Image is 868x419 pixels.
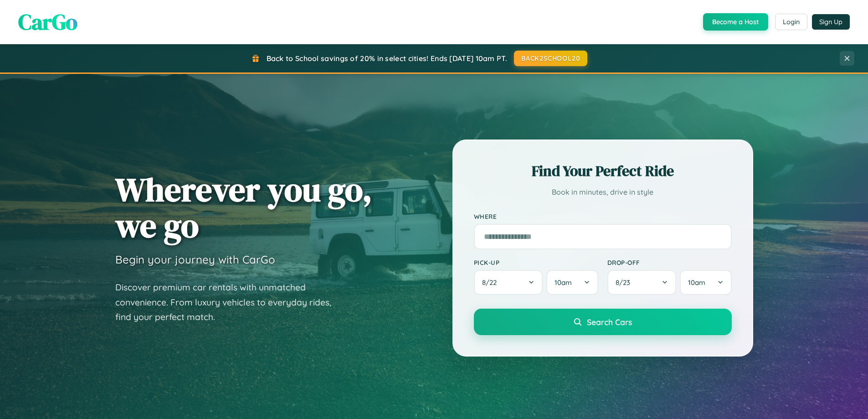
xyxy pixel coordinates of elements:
span: 10am [555,278,572,287]
button: Login [775,14,807,30]
h2: Find Your Perfect Ride [474,161,732,181]
span: Back to School savings of 20% in select cities! Ends [DATE] 10am PT. [267,54,507,63]
h1: Wherever you go, we go [115,171,372,243]
button: Become a Host [703,13,768,31]
button: 8/22 [474,270,543,295]
label: Pick-up [474,259,598,266]
button: Sign Up [812,14,850,30]
span: 8 / 22 [482,278,501,287]
button: 8/23 [607,270,677,295]
span: Search Cars [587,317,632,327]
span: CarGo [18,7,77,37]
button: Search Cars [474,309,732,335]
button: BACK2SCHOOL20 [514,51,587,66]
label: Drop-off [607,259,732,266]
h3: Begin your journey with CarGo [115,253,275,266]
button: 10am [546,270,598,295]
button: 10am [680,270,731,295]
span: 8 / 23 [616,278,635,287]
span: 10am [688,278,705,287]
label: Where [474,212,732,220]
p: Discover premium car rentals with unmatched convenience. From luxury vehicles to everyday rides, ... [115,280,343,325]
p: Book in minutes, drive in style [474,186,732,199]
